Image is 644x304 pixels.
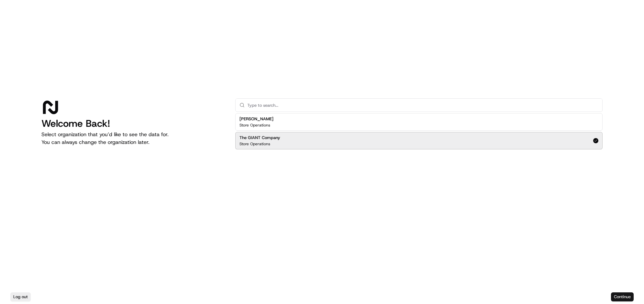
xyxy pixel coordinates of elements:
[235,112,603,151] div: Suggestions
[239,141,270,147] p: Store Operations
[239,123,270,128] p: Store Operations
[41,131,225,146] p: Select organization that you’d like to see the data for. You can always change the organization l...
[239,135,280,141] h2: The GIANT Company
[611,292,634,301] button: Continue
[239,116,273,122] h2: [PERSON_NAME]
[10,292,31,301] button: Log out
[41,118,225,129] h1: Welcome Back!
[247,99,598,112] input: Type to search...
